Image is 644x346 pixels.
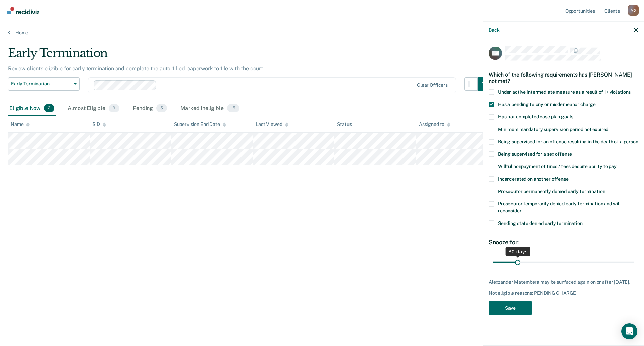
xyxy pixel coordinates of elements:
div: Which of the following requirements has [PERSON_NAME] not met? [489,66,638,89]
div: Open Intercom Messenger [621,323,637,339]
span: Minimum mandatory supervision period not expired [498,126,608,132]
div: Name [11,121,30,127]
div: M D [628,5,639,16]
div: SID [92,121,106,127]
span: Has a pending felony or misdemeanor charge [498,101,596,107]
div: Marked Ineligible [179,101,240,116]
span: Incarcerated on another offense [498,176,569,181]
button: Back [489,27,499,33]
img: Recidiviz [7,7,39,14]
p: Review clients eligible for early termination and complete the auto-filled paperwork to file with... [8,65,264,72]
span: 2 [44,104,54,113]
span: Being supervised for a sex offense [498,151,572,156]
div: Eligible Now [8,101,56,116]
span: Sending state denied early termination [498,220,583,226]
div: Alexzander Matembera may be surfaced again on or after [DATE]. [489,279,638,285]
button: Profile dropdown button [628,5,639,16]
span: Being supervised for an offense resulting in the death of a person [498,139,638,144]
div: Snooze for: [489,238,638,246]
button: Save [489,301,532,315]
div: Status [337,121,352,127]
div: Almost Eligible [66,101,121,116]
span: 9 [109,104,119,113]
div: Clear officers [417,82,448,88]
div: 30 days [506,247,530,256]
span: Prosecutor temporarily denied early termination and will reconsider [498,201,621,213]
div: Not eligible reasons: PENDING CHARGE [489,290,638,296]
span: Willful nonpayment of fines / fees despite ability to pay [498,163,617,169]
a: Home [8,30,636,36]
div: Supervision End Date [174,121,226,127]
span: Under active intermediate measure as a result of 1+ violations [498,89,631,94]
div: Last Viewed [256,121,288,127]
span: Has not completed case plan goals [498,114,573,119]
span: 5 [156,104,167,113]
div: Early Termination [8,46,491,65]
div: Pending [131,101,168,116]
div: Assigned to [419,121,450,127]
span: Early Termination [11,81,71,87]
span: 15 [227,104,239,113]
span: Prosecutor permanently denied early termination [498,188,605,194]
